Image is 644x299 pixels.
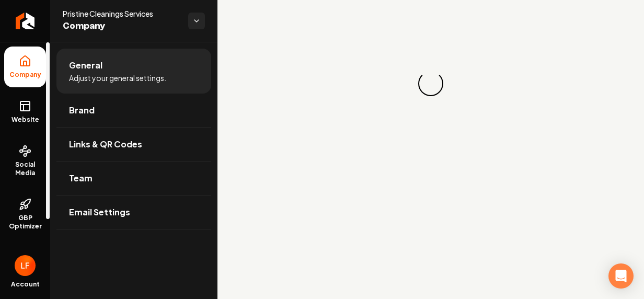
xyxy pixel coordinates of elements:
[56,94,211,127] a: Brand
[4,91,46,132] a: Website
[69,104,95,117] span: Brand
[56,162,211,195] a: Team
[15,255,36,276] button: Open user button
[69,172,93,185] span: Team
[7,116,43,124] span: Website
[69,73,166,83] span: Adjust your general settings.
[418,71,443,96] div: Loading
[69,206,130,218] span: Email Settings
[56,128,211,161] a: Links & QR Codes
[69,59,102,72] span: General
[63,19,180,33] span: Company
[15,255,36,276] img: Letisha Franco
[4,160,46,177] span: Social Media
[608,263,634,289] div: Open Intercom Messenger
[4,214,46,231] span: GBP Optimizer
[16,13,35,29] img: Rebolt Logo
[4,190,46,239] a: GBP Optimizer
[4,136,46,186] a: Social Media
[5,71,45,79] span: Company
[11,280,40,289] span: Account
[69,138,142,151] span: Links & QR Codes
[63,8,180,19] span: Pristine Cleanings Services
[56,195,211,229] a: Email Settings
